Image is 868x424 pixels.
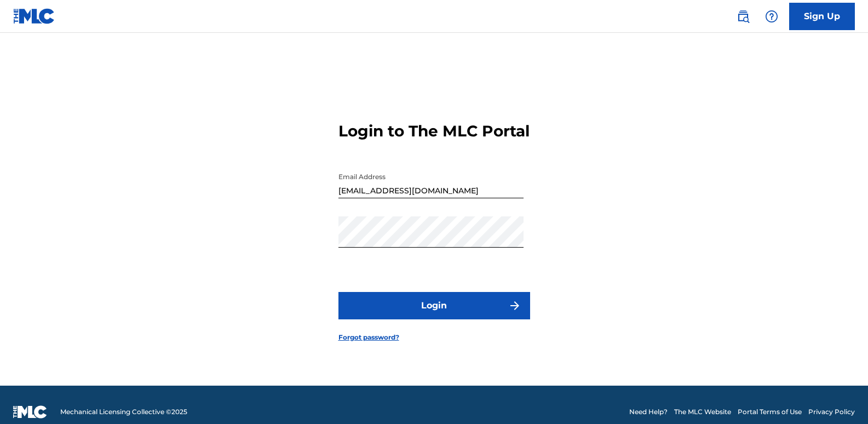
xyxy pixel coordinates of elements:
[738,407,802,417] a: Portal Terms of Use
[789,3,855,30] a: Sign Up
[761,5,783,27] div: Help
[338,122,530,141] h3: Login to The MLC Portal
[674,407,731,417] a: The MLC Website
[765,10,778,23] img: help
[13,8,55,24] img: MLC Logo
[629,407,668,417] a: Need Help?
[808,407,855,417] a: Privacy Policy
[338,333,399,342] a: Forgot password?
[338,292,530,319] button: Login
[737,10,750,23] img: search
[508,299,521,312] img: f7272a7cc735f4ea7f67.svg
[13,405,47,419] img: logo
[60,407,187,417] span: Mechanical Licensing Collective © 2025
[732,5,754,27] a: Public Search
